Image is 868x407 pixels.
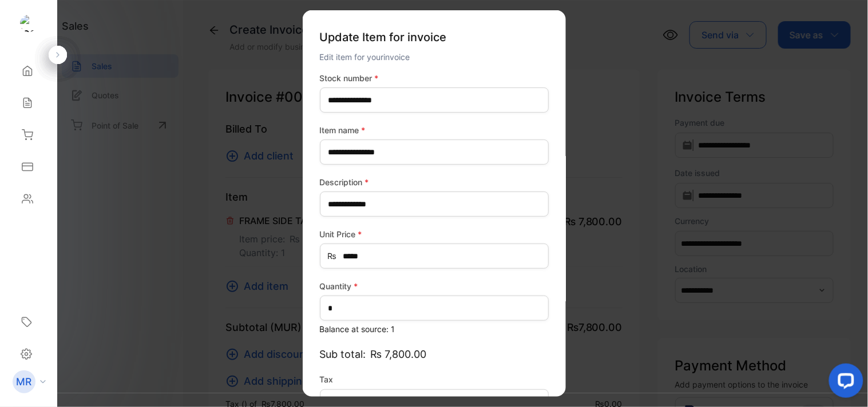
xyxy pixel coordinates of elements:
[371,346,427,362] span: ₨ 7,800.00
[17,374,32,389] p: MR
[320,280,549,292] label: Quantity
[320,323,549,335] p: Balance at source: 1
[320,176,549,188] label: Description
[320,52,410,62] span: Edit item for your invoice
[320,72,549,84] label: Stock number
[320,124,549,136] label: Item name
[20,15,37,32] img: logo
[320,373,549,385] label: Tax
[328,250,337,262] span: ₨
[320,346,549,362] p: Sub total:
[320,24,549,50] p: Update Item for invoice
[820,359,868,407] iframe: LiveChat chat widget
[320,228,549,240] label: Unit Price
